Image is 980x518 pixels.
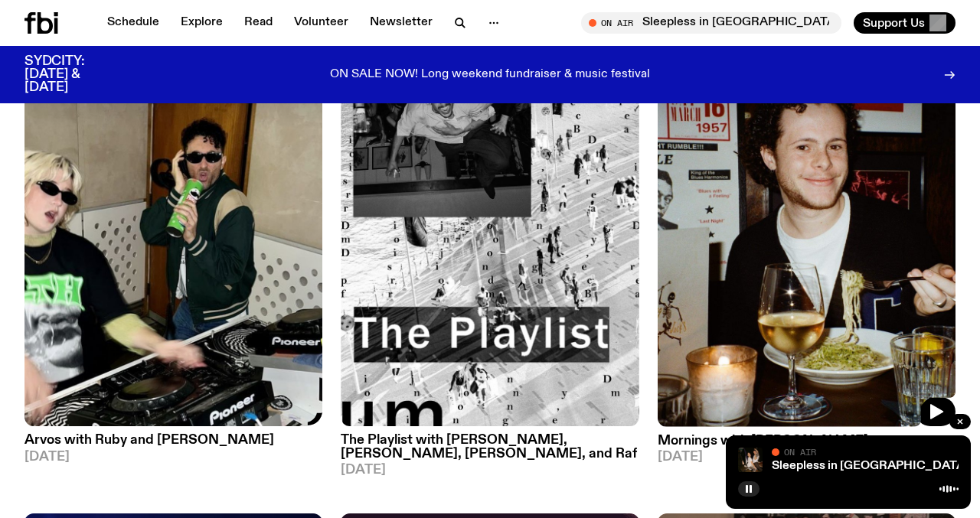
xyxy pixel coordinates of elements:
[24,55,122,94] h3: SYDCITY: [DATE] & [DATE]
[341,426,639,476] a: The Playlist with [PERSON_NAME], [PERSON_NAME], [PERSON_NAME], and Raf[DATE]
[24,426,322,463] a: Arvos with Ruby and [PERSON_NAME][DATE]
[341,464,639,477] span: [DATE]
[658,29,955,426] img: Sam blankly stares at the camera, brightly lit by a camera flash wearing a hat collared shirt and...
[658,435,955,448] h3: Mornings with [PERSON_NAME]
[171,12,232,34] a: Explore
[235,12,282,34] a: Read
[24,434,322,447] h3: Arvos with Ruby and [PERSON_NAME]
[24,29,322,426] img: Ruby wears a Collarbones t shirt and pretends to play the DJ decks, Al sings into a pringles can....
[581,12,841,34] button: On AirSleepless in [GEOGRAPHIC_DATA]
[330,68,650,82] p: ON SALE NOW! Long weekend fundraiser & music festival
[854,12,955,34] button: Support Us
[738,448,763,472] img: Marcus Whale is on the left, bent to his knees and arching back with a gleeful look his face He i...
[658,451,955,464] span: [DATE]
[24,451,322,464] span: [DATE]
[772,460,969,472] a: Sleepless in [GEOGRAPHIC_DATA]
[784,447,816,457] span: On Air
[98,12,168,34] a: Schedule
[361,12,442,34] a: Newsletter
[285,12,358,34] a: Volunteer
[658,427,955,464] a: Mornings with [PERSON_NAME][DATE]
[341,434,639,460] h3: The Playlist with [PERSON_NAME], [PERSON_NAME], [PERSON_NAME], and Raf
[863,16,925,30] span: Support Us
